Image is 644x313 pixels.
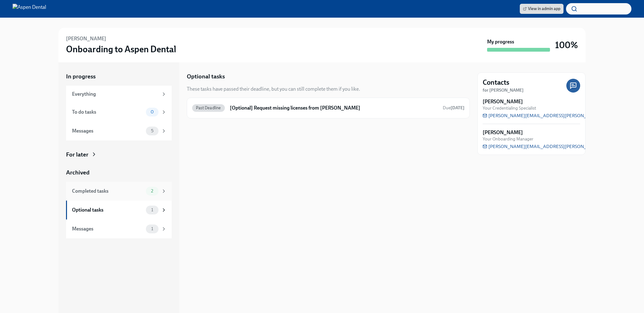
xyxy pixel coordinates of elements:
[147,128,157,133] span: 5
[72,109,143,116] div: To do tasks
[520,4,563,14] a: View in admin app
[66,182,172,201] a: Completed tasks2
[483,112,640,119] a: [PERSON_NAME][EMAIL_ADDRESS][PERSON_NAME][DOMAIN_NAME]
[523,6,560,12] span: View in admin app
[66,103,172,122] a: To do tasks0
[187,72,225,81] h5: Optional tasks
[147,189,157,193] span: 2
[147,110,158,114] span: 0
[483,129,523,136] strong: [PERSON_NAME]
[13,4,46,14] img: Aspen Dental
[483,78,509,87] h4: Contacts
[72,128,143,134] div: Messages
[443,105,464,111] span: Due
[72,225,143,232] div: Messages
[483,98,523,105] strong: [PERSON_NAME]
[72,188,143,195] div: Completed tasks
[555,39,578,51] h3: 100%
[66,219,172,238] a: Messages1
[66,43,176,55] h3: Onboarding to Aspen Dental
[66,35,106,42] h6: [PERSON_NAME]
[483,136,533,142] span: Your Onboarding Manager
[192,103,464,113] a: Past Deadline[Optional] Request missing licenses from [PERSON_NAME]Due[DATE]
[72,91,158,98] div: Everything
[192,105,225,110] span: Past Deadline
[72,207,143,213] div: Optional tasks
[483,88,524,93] strong: for [PERSON_NAME]
[66,72,172,81] a: In progress
[443,105,464,111] span: July 13th, 2025 10:00
[66,151,88,159] div: For later
[66,201,172,219] a: Optional tasks1
[487,38,514,45] strong: My progress
[147,208,157,212] span: 1
[187,86,360,93] div: These tasks have passed their deadline, but you can still complete them if you like.
[483,105,536,111] span: Your Credentialing Specialist
[230,105,438,111] h6: [Optional] Request missing licenses from [PERSON_NAME]
[483,143,640,150] a: [PERSON_NAME][EMAIL_ADDRESS][PERSON_NAME][DOMAIN_NAME]
[147,226,157,231] span: 1
[66,122,172,140] a: Messages5
[451,105,464,111] strong: [DATE]
[66,86,172,103] a: Everything
[66,168,172,177] a: Archived
[66,151,172,159] a: For later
